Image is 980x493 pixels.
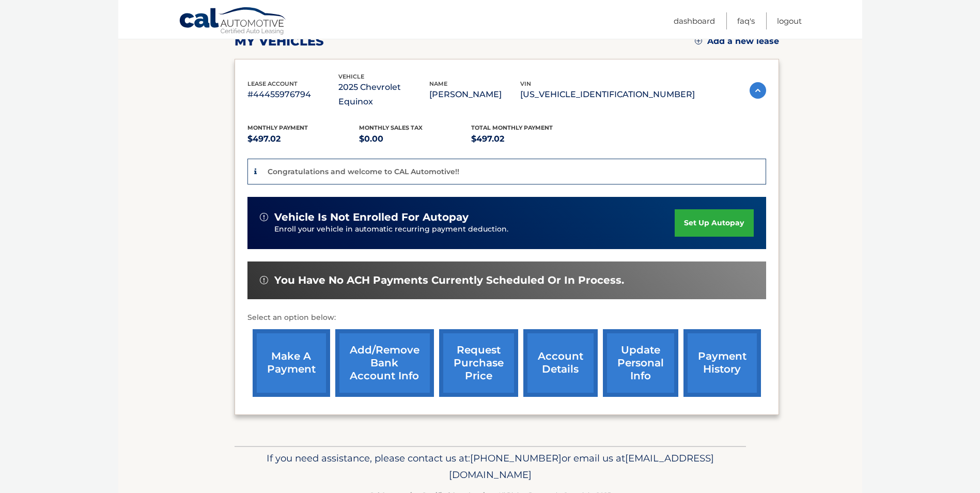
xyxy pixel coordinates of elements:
span: Monthly Payment [247,124,308,131]
p: [PERSON_NAME] [429,87,520,102]
p: [US_VEHICLE_IDENTIFICATION_NUMBER] [520,87,695,102]
a: account details [523,329,598,397]
span: You have no ACH payments currently scheduled or in process. [274,274,624,287]
p: $497.02 [471,132,583,146]
a: update personal info [603,329,678,397]
p: Enroll your vehicle in automatic recurring payment deduction. [274,224,675,235]
p: If you need assistance, please contact us at: or email us at [241,450,739,483]
span: [PHONE_NUMBER] [470,452,562,464]
p: 2025 Chevrolet Equinox [338,80,429,109]
span: name [429,80,447,87]
p: $497.02 [247,132,360,146]
span: lease account [247,80,298,87]
a: request purchase price [439,329,518,397]
a: Dashboard [674,12,715,29]
a: Add/Remove bank account info [335,329,434,397]
a: Logout [777,12,802,29]
a: payment history [683,329,761,397]
p: $0.00 [359,132,471,146]
a: Add a new lease [695,36,779,47]
img: add.svg [695,37,702,44]
span: vehicle is not enrolled for autopay [274,211,469,224]
span: Total Monthly Payment [471,124,553,131]
img: accordion-active.svg [750,82,766,99]
img: alert-white.svg [260,276,268,284]
a: Cal Automotive [179,7,287,37]
span: vin [520,80,531,87]
p: #44455976794 [247,87,338,102]
span: vehicle [338,73,364,80]
p: Select an option below: [247,312,766,324]
img: alert-white.svg [260,213,268,221]
h2: my vehicles [235,34,324,49]
a: set up autopay [675,209,753,237]
a: make a payment [253,329,330,397]
p: Congratulations and welcome to CAL Automotive!! [268,167,459,176]
span: Monthly sales Tax [359,124,423,131]
a: FAQ's [737,12,755,29]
